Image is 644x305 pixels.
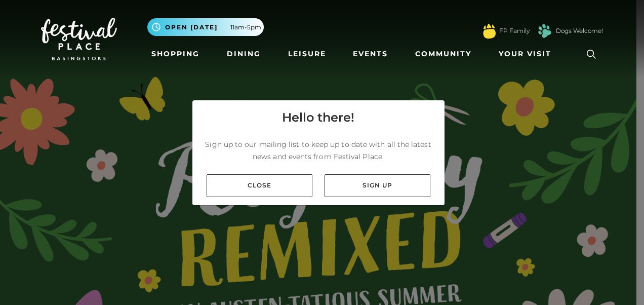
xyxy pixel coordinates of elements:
a: Your Visit [495,45,560,63]
span: 11am-5pm [230,23,261,32]
a: FP Family [499,26,530,35]
a: Community [411,45,475,63]
img: Festival Place Logo [41,18,117,60]
h4: Hello there! [282,108,354,127]
p: Sign up to our mailing list to keep up to date with all the latest news and events from Festival ... [200,138,436,163]
a: Shopping [147,45,204,63]
a: Dogs Welcome! [556,26,603,35]
a: Events [349,45,392,63]
a: Sign up [325,174,430,197]
button: Open [DATE] 11am-5pm [147,18,264,36]
a: Close [207,174,312,197]
span: Open [DATE] [165,23,218,32]
a: Leisure [284,45,330,63]
a: Dining [223,45,265,63]
span: Your Visit [499,49,551,59]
